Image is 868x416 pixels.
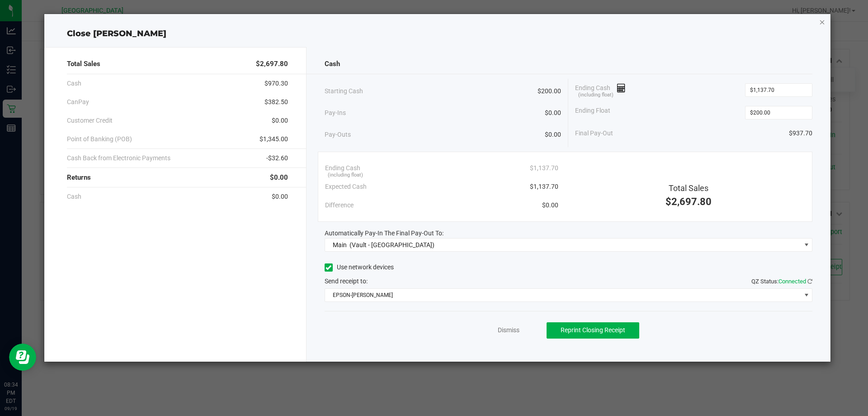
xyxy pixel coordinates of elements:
[751,278,812,285] span: QZ Status:
[575,106,610,120] span: Ending Float
[538,86,561,96] span: $200.00
[665,196,712,207] span: $2,697.80
[325,289,801,301] span: EPSON-[PERSON_NAME]
[328,172,363,179] span: (including float)
[325,230,443,237] span: Automatically Pay-In The Final Pay-Out To:
[542,201,558,210] span: $0.00
[264,79,288,88] span: $970.30
[530,163,558,173] span: $1,137.70
[325,59,340,69] span: Cash
[333,241,347,249] span: Main
[264,97,288,107] span: $382.50
[272,192,288,201] span: $0.00
[44,28,831,40] div: Close [PERSON_NAME]
[67,153,170,163] span: Cash Back from Electronic Payments
[67,59,100,69] span: Total Sales
[578,91,613,99] span: (including float)
[67,116,113,125] span: Customer Credit
[325,182,367,191] span: Expected Cash
[545,130,561,139] span: $0.00
[259,134,288,144] span: $1,345.00
[575,129,613,138] span: Final Pay-Out
[67,97,89,107] span: CanPay
[325,263,394,272] label: Use network devices
[325,108,346,118] span: Pay-Ins
[778,278,806,285] span: Connected
[9,344,36,371] iframe: Resource center
[561,326,625,334] span: Reprint Closing Receipt
[325,277,368,285] span: Send receipt to:
[498,325,519,335] a: Dismiss
[325,201,354,210] span: Difference
[789,129,812,138] span: $937.70
[256,59,288,69] span: $2,697.80
[530,182,558,191] span: $1,137.70
[266,153,288,163] span: -$32.60
[67,134,132,144] span: Point of Banking (POB)
[325,163,360,173] span: Ending Cash
[349,241,434,249] span: (Vault - [GEOGRAPHIC_DATA])
[67,192,81,201] span: Cash
[325,130,351,139] span: Pay-Outs
[270,172,288,183] span: $0.00
[325,86,363,96] span: Starting Cash
[547,322,639,339] button: Reprint Closing Receipt
[575,83,626,97] span: Ending Cash
[272,116,288,125] span: $0.00
[67,79,81,88] span: Cash
[669,183,708,193] span: Total Sales
[67,168,288,187] div: Returns
[545,108,561,118] span: $0.00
